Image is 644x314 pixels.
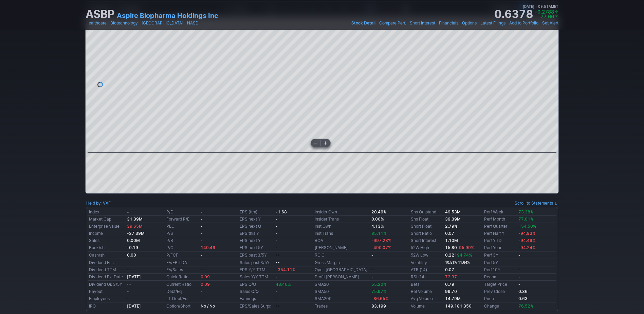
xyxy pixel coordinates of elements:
[165,209,199,216] td: P/E
[371,252,373,258] b: -
[165,295,199,302] td: LT Debt/Eq
[445,303,472,309] b: 149,181,350
[351,20,375,25] span: Stock Detail
[86,200,111,207] div: :
[88,209,126,216] td: Index
[539,20,541,27] span: •
[534,9,554,15] span: +0.2788
[457,245,474,250] span: -95.99%
[480,20,505,25] span: Latest Filings
[313,244,370,251] td: [PERSON_NAME]
[371,260,373,265] b: -
[165,288,199,295] td: Debt/Eq
[483,230,517,237] td: Perf Half Y
[201,216,203,222] b: -
[518,282,520,287] b: -
[371,282,387,287] span: 55.20%
[86,200,101,206] a: Held by
[518,289,528,294] b: 0.36
[313,295,370,302] td: SMA200
[483,281,517,288] td: Target Price
[238,230,274,237] td: EPS this Y
[127,274,141,279] b: [DATE]
[518,252,520,258] b: -
[187,20,199,27] a: NASD
[88,244,126,251] td: Book/sh
[127,216,143,222] b: 31.39M
[445,282,454,287] b: 0.79
[409,244,444,251] td: 52W High
[165,216,199,223] td: Forward P/E
[238,237,274,244] td: EPS next Y
[445,238,458,243] a: 1.10M
[483,259,517,266] td: Perf 5Y
[165,259,199,266] td: EV/EBITDA
[276,289,278,294] b: -
[371,245,391,250] span: -490.07%
[201,296,203,301] b: -
[483,302,517,310] td: Change
[313,259,370,266] td: Gross Margin
[184,20,186,27] span: •
[407,20,409,27] span: •
[165,251,199,259] td: P/FCF
[439,20,458,27] a: Financials
[88,216,126,223] td: Market Cap
[276,231,278,236] b: -
[201,224,203,229] b: -
[313,266,370,274] td: Oper. [GEOGRAPHIC_DATA]
[165,223,199,230] td: PEG
[276,304,279,308] small: - -
[483,251,517,259] td: Perf 3Y
[371,216,384,222] b: 0.00%
[89,282,122,287] a: Dividend Gr. 3/5Y
[201,289,203,294] b: -
[313,274,370,281] td: Profit [PERSON_NAME]
[445,231,454,236] a: 0.07
[127,267,129,272] a: -
[454,252,472,258] span: 194.74%
[276,209,287,214] b: -1.68
[445,252,472,258] b: 0.22
[445,274,457,279] span: 72.37
[477,20,480,27] span: •
[371,296,389,301] span: -86.65%
[127,238,140,243] b: 0.00M
[201,267,203,272] b: -
[459,20,461,27] span: •
[445,245,474,250] b: 15.80
[409,281,444,288] td: Beta
[89,267,116,272] a: Dividend TTM
[88,230,126,237] td: Income
[518,231,536,236] span: -94.93%
[276,267,296,272] span: -354.11%
[88,295,126,302] td: Employees
[313,209,370,216] td: Insider Own
[555,14,558,19] span: %
[313,302,370,310] td: Trades
[483,244,517,251] td: Perf Year
[494,9,533,20] strong: 0.6378
[276,245,278,250] b: -
[238,295,274,302] td: Earnings
[509,20,538,27] a: Add to Portfolio
[238,288,274,295] td: Sales Q/Q
[379,20,406,27] a: Compare Perf.
[409,295,444,302] td: Avg Volume
[311,139,320,147] button: Zoom out
[127,209,129,214] b: -
[165,274,199,281] td: Quick Ratio
[445,224,458,229] a: 2.79%
[411,231,432,236] a: Short Ratio
[445,289,457,294] b: 99.70
[201,209,203,214] b: -
[238,302,274,310] td: EPS/Sales Surpr.
[411,224,431,229] a: Short Float
[127,289,129,294] b: -
[276,253,279,257] small: - -
[86,9,115,20] h1: ASBP
[445,261,470,264] small: 10.51% 11.64%
[313,288,370,295] td: SMA50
